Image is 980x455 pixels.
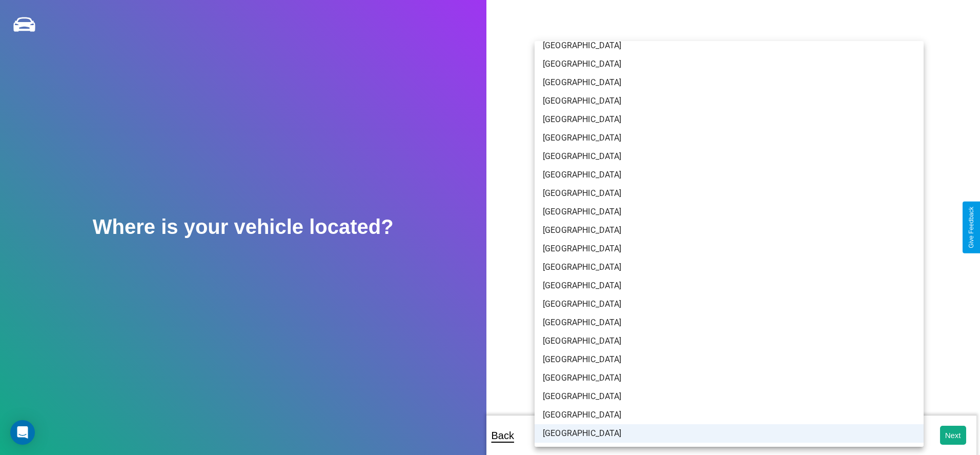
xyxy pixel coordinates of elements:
[535,55,924,73] li: [GEOGRAPHIC_DATA]
[535,313,924,332] li: [GEOGRAPHIC_DATA]
[535,92,924,110] li: [GEOGRAPHIC_DATA]
[535,147,924,166] li: [GEOGRAPHIC_DATA]
[535,203,924,221] li: [GEOGRAPHIC_DATA]
[968,207,975,248] div: Give Feedback
[535,240,924,258] li: [GEOGRAPHIC_DATA]
[535,332,924,350] li: [GEOGRAPHIC_DATA]
[535,387,924,406] li: [GEOGRAPHIC_DATA]
[535,129,924,147] li: [GEOGRAPHIC_DATA]
[535,73,924,92] li: [GEOGRAPHIC_DATA]
[535,276,924,295] li: [GEOGRAPHIC_DATA]
[535,295,924,313] li: [GEOGRAPHIC_DATA]
[535,221,924,240] li: [GEOGRAPHIC_DATA]
[10,420,35,445] div: Open Intercom Messenger
[535,110,924,129] li: [GEOGRAPHIC_DATA]
[535,406,924,424] li: [GEOGRAPHIC_DATA]
[535,36,924,55] li: [GEOGRAPHIC_DATA]
[535,369,924,387] li: [GEOGRAPHIC_DATA]
[535,258,924,276] li: [GEOGRAPHIC_DATA]
[535,166,924,184] li: [GEOGRAPHIC_DATA]
[535,184,924,203] li: [GEOGRAPHIC_DATA]
[535,424,924,443] li: [GEOGRAPHIC_DATA]
[535,350,924,369] li: [GEOGRAPHIC_DATA]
